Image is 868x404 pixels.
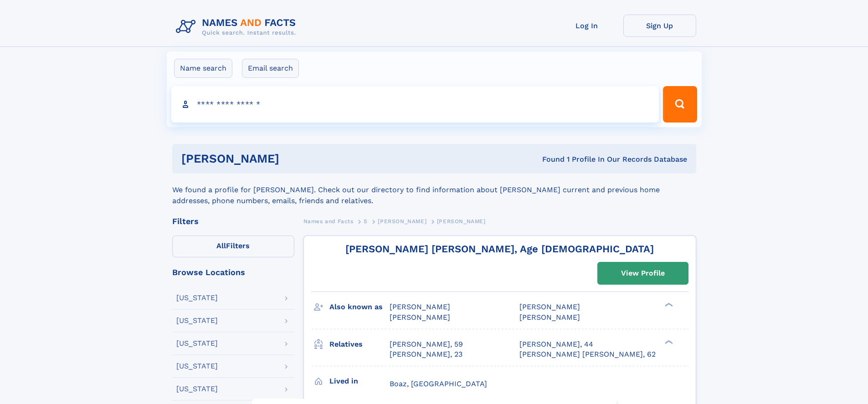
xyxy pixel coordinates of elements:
[329,299,390,315] h3: Also known as
[172,15,303,39] img: Logo Names and Facts
[176,294,218,302] div: [US_STATE]
[176,340,218,347] div: [US_STATE]
[663,302,673,308] div: ❯
[390,379,487,388] span: Boaz, [GEOGRAPHIC_DATA]
[519,313,580,322] span: [PERSON_NAME]
[303,215,354,227] a: Names and Facts
[176,385,218,393] div: [US_STATE]
[621,263,665,284] div: View Profile
[364,218,368,225] span: S
[663,339,673,345] div: ❯
[411,154,687,164] div: Found 1 Profile In Our Records Database
[171,86,659,123] input: search input
[378,215,426,227] a: [PERSON_NAME]
[176,363,218,370] div: [US_STATE]
[172,174,696,206] div: We found a profile for [PERSON_NAME]. Check out our directory to find information about [PERSON_N...
[174,59,232,78] label: Name search
[378,218,426,225] span: [PERSON_NAME]
[390,302,450,311] span: [PERSON_NAME]
[623,15,696,37] a: Sign Up
[216,241,226,250] span: All
[364,215,368,227] a: S
[345,243,654,255] a: [PERSON_NAME] [PERSON_NAME], Age [DEMOGRAPHIC_DATA]
[176,317,218,324] div: [US_STATE]
[172,235,294,257] label: Filters
[181,153,411,164] h1: [PERSON_NAME]
[390,339,463,349] a: [PERSON_NAME], 59
[172,217,294,225] div: Filters
[519,349,656,359] a: [PERSON_NAME] [PERSON_NAME], 62
[390,349,462,359] a: [PERSON_NAME], 23
[172,268,294,276] div: Browse Locations
[598,262,688,284] a: View Profile
[550,15,623,37] a: Log In
[242,59,299,78] label: Email search
[390,313,450,322] span: [PERSON_NAME]
[663,86,697,123] button: Search Button
[329,373,390,389] h3: Lived in
[437,218,486,225] span: [PERSON_NAME]
[519,339,593,349] a: [PERSON_NAME], 44
[519,302,580,311] span: [PERSON_NAME]
[329,337,390,352] h3: Relatives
